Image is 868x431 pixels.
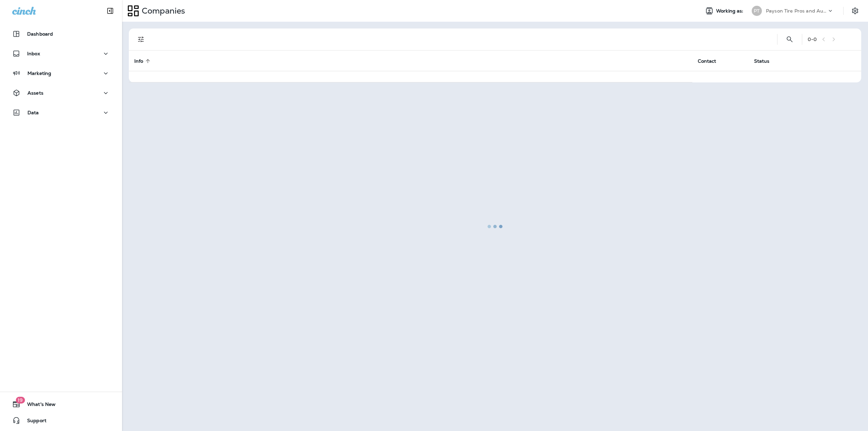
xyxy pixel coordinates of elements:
[101,4,120,18] button: Collapse Sidebar
[27,110,39,115] p: Data
[752,6,762,16] div: PT
[7,106,115,119] button: Data
[7,397,115,411] button: 19What's New
[7,414,115,427] button: Support
[7,47,115,60] button: Inbox
[27,90,43,96] p: Assets
[139,6,185,16] p: Companies
[27,71,51,76] p: Marketing
[16,397,25,404] span: 19
[7,66,115,80] button: Marketing
[27,51,40,56] p: Inbox
[849,5,861,17] button: Settings
[20,418,46,426] span: Support
[27,31,53,37] p: Dashboard
[7,86,115,100] button: Assets
[716,8,745,14] span: Working as:
[7,27,115,41] button: Dashboard
[766,8,827,14] p: Payson Tire Pros and Automotive
[20,401,56,410] span: What's New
